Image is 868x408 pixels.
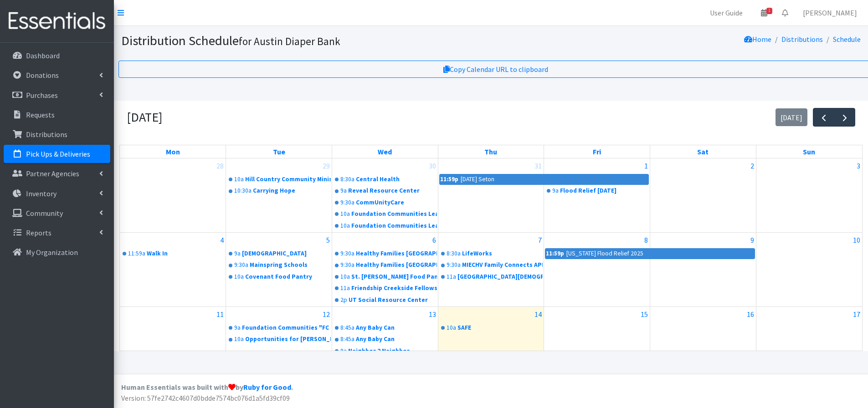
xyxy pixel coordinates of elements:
[234,272,244,281] div: 10a
[650,306,756,369] td: August 16, 2025
[120,158,226,232] td: July 28, 2025
[4,46,110,65] a: Dashboard
[348,186,437,195] div: Reveal Resource Center
[333,271,437,282] a: 10aSt. [PERSON_NAME] Food Pantry
[218,233,226,247] a: August 4, 2025
[376,145,394,158] a: Wednesday
[639,307,650,321] a: August 15, 2025
[333,334,437,345] a: 8:45aAny Baby Can
[26,71,59,80] p: Donations
[356,260,437,270] div: Healthy Families [GEOGRAPHIC_DATA]
[766,8,772,14] span: 1
[26,130,67,139] p: Distributions
[855,158,862,173] a: August 3, 2025
[552,186,559,195] div: 9a
[745,307,756,321] a: August 16, 2025
[121,248,225,259] a: 11:59aWalk In
[834,108,855,127] button: Next month
[321,307,332,321] a: August 12, 2025
[4,86,110,104] a: Purchases
[4,224,110,242] a: Reports
[447,272,456,281] div: 11a
[756,158,862,232] td: August 3, 2025
[242,249,331,258] div: [DEMOGRAPHIC_DATA]
[215,307,226,321] a: August 11, 2025
[457,272,543,281] div: [GEOGRAPHIC_DATA][DEMOGRAPHIC_DATA]
[120,306,226,369] td: August 11, 2025
[4,164,110,183] a: Partner Agencies
[4,106,110,124] a: Requests
[333,295,437,306] a: 2pUT Social Resource Center
[813,108,834,127] button: Previous month
[333,283,437,294] a: 11aFriendship Creekside Fellowship
[533,307,544,321] a: August 14, 2025
[356,323,437,332] div: Any Baby Can
[128,249,145,258] div: 11:59a
[234,335,244,344] div: 10a
[756,233,862,307] td: August 10, 2025
[333,174,437,185] a: 8:30aCentral Health
[340,209,350,219] div: 10a
[796,4,864,22] a: [PERSON_NAME]
[356,335,437,344] div: Any Baby Can
[26,209,63,218] p: Community
[26,149,90,158] p: Pick Ups & Deliveries
[227,271,331,282] a: 10aCovenant Food Pantry
[226,306,332,369] td: August 12, 2025
[356,175,437,184] div: Central Health
[120,233,226,307] td: August 4, 2025
[340,175,354,184] div: 8:30a
[245,335,331,344] div: Opportunities for [PERSON_NAME] and Burnet Counties
[544,306,650,369] td: August 15, 2025
[544,233,650,307] td: August 8, 2025
[26,91,58,100] p: Purchases
[321,158,332,173] a: July 29, 2025
[227,248,331,259] a: 9a[DEMOGRAPHIC_DATA]
[340,249,354,258] div: 9:30a
[4,204,110,222] a: Community
[332,233,438,307] td: August 6, 2025
[340,221,350,230] div: 10a
[483,145,499,158] a: Thursday
[781,35,823,44] a: Distributions
[4,6,110,36] img: HumanEssentials
[26,248,78,257] p: My Organization
[245,175,331,184] div: Hill Country Community Ministries
[234,175,244,184] div: 10a
[4,125,110,143] a: Distributions
[438,158,544,232] td: July 31, 2025
[4,184,110,203] a: Inventory
[234,186,252,195] div: 10:30a
[851,233,862,247] a: August 10, 2025
[26,169,79,178] p: Partner Agencies
[227,322,331,333] a: 9aFoundation Communities "FC CHI"
[533,158,544,173] a: July 31, 2025
[447,323,456,332] div: 10a
[340,198,354,207] div: 9:30a
[333,220,437,231] a: 10aFoundation Communities Learning Centers
[438,306,544,369] td: August 14, 2025
[566,249,644,259] div: [US_STATE] Flood Relief 2025
[234,323,241,332] div: 9a
[239,35,340,48] small: for Austin Diaper Bank
[234,260,248,270] div: 9:30a
[26,189,56,198] p: Inventory
[545,185,649,196] a: 9aFlood Relief [DATE]
[439,322,543,333] a: 10aSAFE
[851,307,862,321] a: August 17, 2025
[351,221,437,230] div: Foundation Communities Learning Centers
[332,306,438,369] td: August 13, 2025
[253,186,331,195] div: Carrying Hope
[333,346,437,357] a: 9aNeighbor 2 Neighbor
[591,145,603,158] a: Friday
[26,51,60,60] p: Dashboard
[439,174,649,185] a: 11:59p[DATE] Seton
[333,248,437,259] a: 9:30aHealthy Families [GEOGRAPHIC_DATA]
[4,243,110,261] a: My Organization
[4,66,110,84] a: Donations
[226,233,332,307] td: August 5, 2025
[462,260,543,270] div: MIECHV Family Connects APH - [GEOGRAPHIC_DATA]
[227,260,331,270] a: 9:30aMainspring Schools
[833,35,861,44] a: Schedule
[340,296,347,305] div: 2p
